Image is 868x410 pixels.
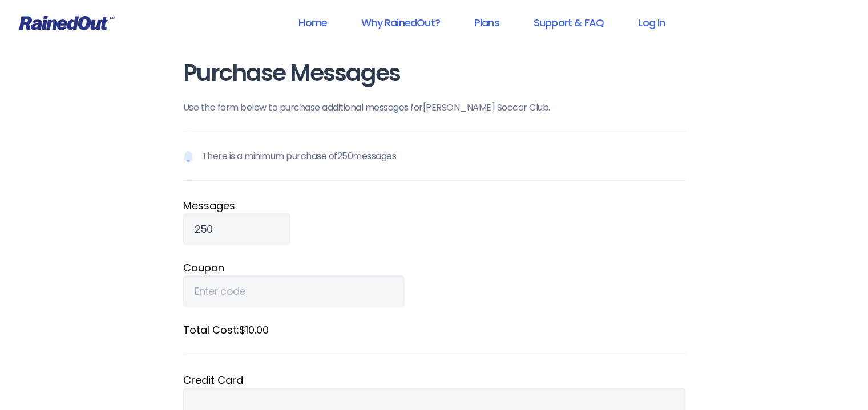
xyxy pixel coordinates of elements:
div: Credit Card [183,372,685,388]
h1: Purchase Messages [183,60,685,86]
p: There is a minimum purchase of 250 messages. [183,132,685,181]
a: Support & FAQ [519,10,619,35]
p: Use the form below to purchase additional messages for [PERSON_NAME] Soccer Club . [183,101,685,115]
input: Qty [183,213,290,245]
a: Home [284,10,342,35]
input: Enter code [183,275,405,307]
label: Message s [183,198,685,213]
a: Log In [623,10,680,35]
label: Total Cost: $10.00 [183,322,685,338]
label: Coupon [183,260,685,275]
a: Plans [459,10,514,35]
iframe: Secure payment input frame [195,396,674,409]
img: Notification icon [183,149,193,163]
a: Why RainedOut? [346,10,455,35]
